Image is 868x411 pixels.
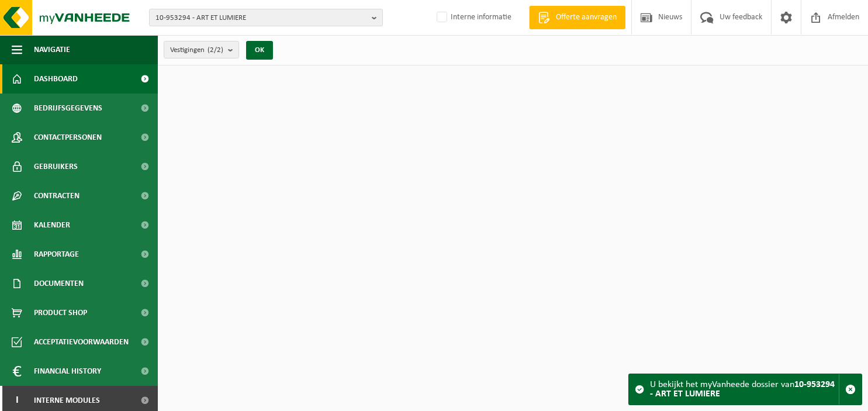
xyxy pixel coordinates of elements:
[650,380,835,399] strong: 10-953294 - ART ET LUMIERE
[34,269,84,298] span: Documenten
[246,41,273,60] button: OK
[34,357,101,386] span: Financial History
[34,210,70,240] span: Kalender
[34,64,78,94] span: Dashboard
[34,298,87,327] span: Product Shop
[34,240,79,269] span: Rapportage
[34,35,70,64] span: Navigatie
[170,42,223,59] span: Vestigingen
[34,152,78,181] span: Gebruikers
[34,327,129,357] span: Acceptatievoorwaarden
[553,12,620,23] span: Offerte aanvragen
[208,46,223,54] count: (2/2)
[34,181,79,210] span: Contracten
[34,94,102,123] span: Bedrijfsgegevens
[650,374,839,405] div: U bekijkt het myVanheede dossier van
[164,41,239,58] button: Vestigingen(2/2)
[149,9,383,26] button: 10-953294 - ART ET LUMIERE
[155,9,367,27] span: 10-953294 - ART ET LUMIERE
[34,123,102,152] span: Contactpersonen
[434,9,511,26] label: Interne informatie
[529,6,625,29] a: Offerte aanvragen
